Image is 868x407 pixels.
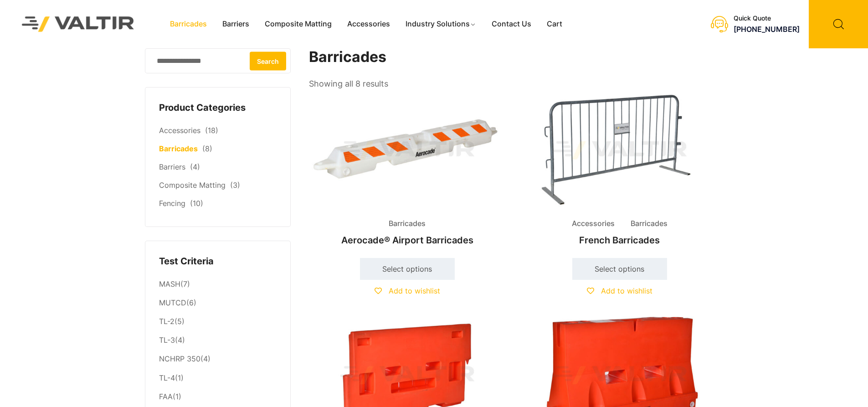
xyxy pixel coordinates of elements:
a: MUTCD [159,298,186,307]
span: (3) [230,180,240,190]
li: (4) [159,350,277,369]
span: Add to wishlist [389,286,440,295]
a: Contact Us [484,17,539,31]
h2: French Barricades [521,230,718,250]
span: (10) [190,199,203,208]
a: Select options for “Aerocade® Airport Barricades” [360,258,455,280]
span: (4) [190,162,200,171]
a: BarricadesAerocade® Airport Barricades [309,91,506,250]
h2: Aerocade® Airport Barricades [309,230,506,250]
a: TL-2 [159,317,175,326]
a: Select options for “French Barricades” [572,258,667,280]
span: (18) [205,126,218,135]
a: Add to wishlist [587,286,652,295]
a: Add to wishlist [375,286,440,295]
a: TL-3 [159,335,175,345]
li: (1) [159,387,277,404]
li: (5) [159,313,277,331]
h4: Product Categories [159,101,277,115]
span: (8) [202,144,212,153]
li: (1) [159,369,277,387]
a: Industry Solutions [398,17,484,31]
a: Accessories BarricadesFrench Barricades [521,91,718,250]
a: Fencing [159,199,185,208]
a: Barricades [159,144,198,153]
span: Barricades [624,217,674,231]
a: Composite Matting [257,17,339,31]
a: FAA [159,392,173,401]
span: Add to wishlist [601,286,652,295]
h1: Barricades [309,48,719,66]
span: Accessories [565,217,621,231]
a: Composite Matting [159,180,226,190]
a: Barricades [162,17,215,31]
a: TL-4 [159,373,175,382]
li: (7) [159,275,277,294]
a: Barriers [215,17,257,31]
button: Search [250,52,286,70]
h4: Test Criteria [159,255,277,268]
a: Accessories [159,126,200,135]
p: Showing all 8 results [309,76,388,92]
li: (4) [159,331,277,350]
div: Quick Quote [734,15,800,22]
li: (6) [159,294,277,313]
img: Valtir Rentals [10,5,146,43]
a: Barriers [159,162,185,171]
a: [PHONE_NUMBER] [734,25,800,34]
a: MASH [159,279,180,289]
a: Accessories [339,17,398,31]
a: NCHRP 350 [159,354,200,363]
span: Barricades [382,217,432,231]
a: Cart [539,17,570,31]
